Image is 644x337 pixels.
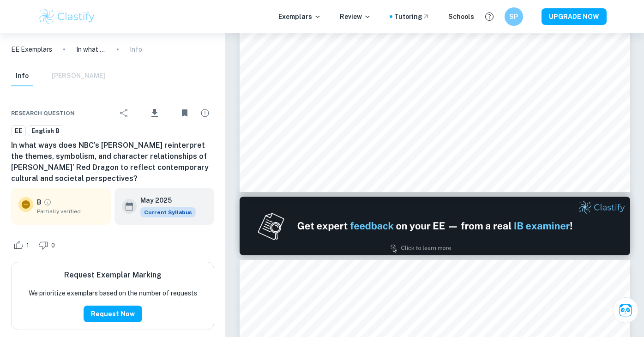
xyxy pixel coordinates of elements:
button: Ask Clai [613,297,638,323]
p: Exemplars [278,12,321,22]
span: 0 [46,241,60,250]
button: UPGRADE NOW [542,8,607,25]
h6: In what ways does NBC’s [PERSON_NAME] reinterpret the themes, symbolism, and character relationsh... [11,140,214,184]
div: Share [115,104,133,122]
span: Partially verified [37,207,103,216]
h6: SP [508,12,519,22]
div: Dislike [36,238,60,253]
button: Help and Feedback [481,9,497,24]
p: In what ways does NBC’s [PERSON_NAME] reinterpret the themes, symbolism, and character relationsh... [76,44,106,54]
a: EE [11,125,26,137]
img: Ad [240,197,630,255]
button: SP [505,7,523,26]
div: Download [135,101,174,125]
p: Info [130,44,142,54]
div: This exemplar is based on the current syllabus. Feel free to refer to it for inspiration/ideas wh... [140,207,196,217]
div: Report issue [196,104,214,122]
a: Grade partially verified [43,198,52,206]
img: Clastify logo [38,7,96,26]
h6: Request Exemplar Marking [64,270,162,281]
span: Current Syllabus [140,207,196,217]
p: B [37,197,42,207]
a: Tutoring [394,12,430,22]
span: Research question [11,109,75,117]
p: Review [340,12,371,22]
button: Info [11,66,33,86]
a: English B [28,125,63,137]
a: EE Exemplars [11,44,52,54]
span: English B [28,126,63,136]
button: Request Now [84,306,142,322]
span: EE [12,126,25,136]
span: 1 [21,241,34,250]
h6: May 2025 [140,195,188,205]
div: Like [11,238,34,253]
div: Unbookmark [175,104,194,122]
a: Schools [448,12,474,22]
p: We prioritize exemplars based on the number of requests [29,288,197,298]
